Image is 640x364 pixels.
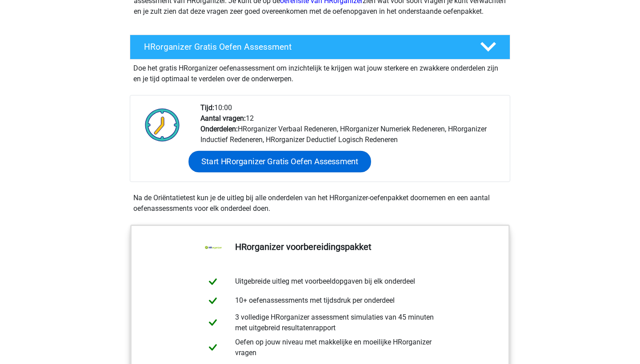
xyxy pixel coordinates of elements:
[144,42,466,52] h4: HRorganizer Gratis Oefen Assessment
[140,103,185,147] img: Klok
[188,151,371,172] a: Start HRorganizer Gratis Oefen Assessment
[126,35,514,59] a: HRorganizer Gratis Oefen Assessment
[130,193,510,214] div: Na de Oriëntatietest kun je de uitleg bij alle onderdelen van het HRorganizer-oefenpakket doornem...
[194,103,509,182] div: 10:00 12 HRorganizer Verbaal Redeneren, HRorganizer Numeriek Redeneren, HRorganizer Inductief Red...
[200,125,238,133] b: Onderdelen:
[200,114,246,123] b: Aantal vragen:
[130,59,510,84] div: Doe het gratis HRorganizer oefenassessment om inzichtelijk te krijgen wat jouw sterkere en zwakke...
[200,103,214,112] b: Tijd:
